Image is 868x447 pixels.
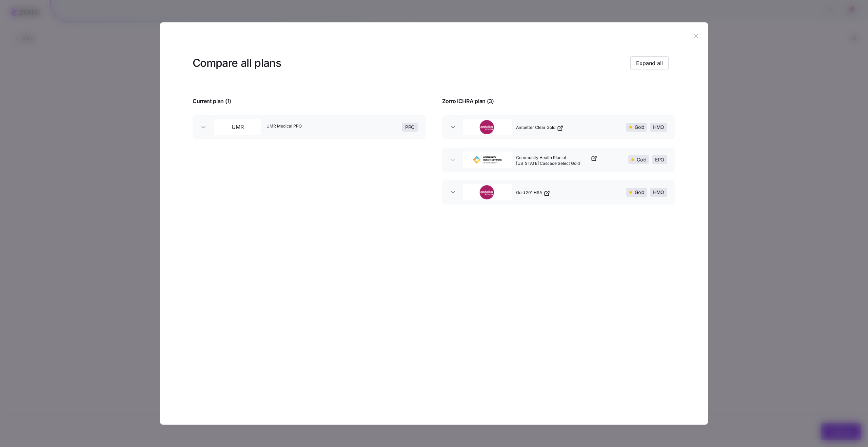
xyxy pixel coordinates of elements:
button: AmbetterAmbetter Clear GoldGoldHMO [442,115,675,139]
img: Ambetter [465,120,510,134]
span: Gold [637,156,646,164]
a: Community Health Plan of [US_STATE] Cascade Select Gold [516,155,597,167]
span: HMO [653,188,664,196]
span: Community Health Plan of [US_STATE] Cascade Select Gold [516,155,589,167]
button: Expand all [630,56,669,70]
img: Community Health Network of Washington [465,153,510,167]
span: EPO [655,156,664,164]
h3: Compare all plans [193,56,281,71]
span: HMO [653,123,664,131]
img: Ambetter [465,185,510,199]
span: Expand all [636,59,663,67]
span: Gold [635,188,644,196]
span: Ambetter Clear Gold [516,125,555,131]
span: Current plan ( 1 ) [193,97,231,105]
button: UMRUMR Medical PPOPPO [193,115,426,139]
span: Zorro ICHRA plan ( 3 ) [442,97,494,105]
button: AmbetterGold 201 HSAGoldHMO [442,180,675,205]
span: PPO [405,123,415,131]
button: Community Health Network of WashingtonCommunity Health Plan of [US_STATE] Cascade Select GoldGoldEPO [442,148,675,172]
span: UMR [228,121,248,133]
a: Ambetter Clear Gold [516,125,564,132]
span: UMR Medical PPO [267,123,302,129]
span: Gold 201 HSA [516,190,542,196]
span: Gold [635,123,644,131]
a: Gold 201 HSA [516,190,550,197]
